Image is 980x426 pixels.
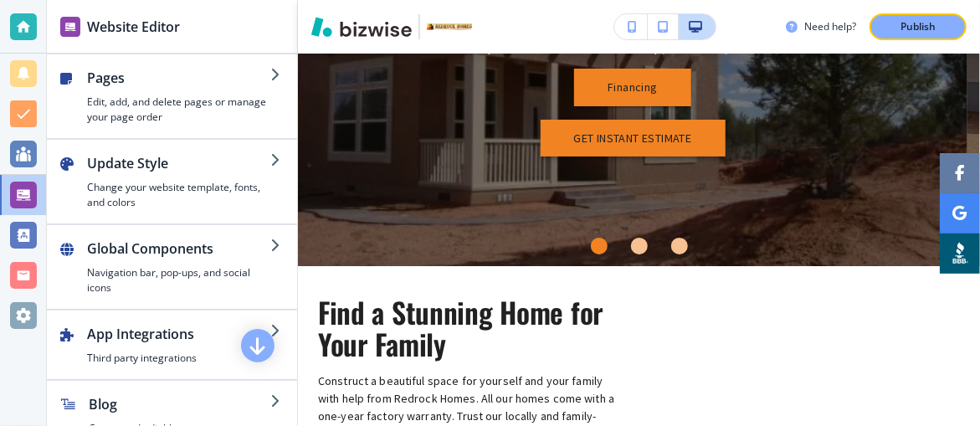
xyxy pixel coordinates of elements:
[87,351,270,366] h4: Third party integrations
[619,226,659,266] li: Go to slide 2
[87,265,270,295] h4: Navigation bar, pop-ups, and social icons
[940,193,980,234] a: Social media link to google account
[574,69,691,106] button: Financing
[900,19,936,34] p: Publish
[87,324,270,344] h2: App Integrations
[87,153,270,173] h2: Update Style
[541,120,726,157] a: GET INSTANT ESTIMATE
[659,226,700,266] li: Go to slide 3
[47,311,297,379] button: App IntegrationsThird party integrations
[311,17,412,37] img: Bizwise Logo
[87,239,270,259] h2: Global Components
[89,394,270,414] h2: Blog
[870,13,967,40] button: Publish
[804,19,856,34] h3: Need help?
[318,296,619,359] h2: Find a Stunning Home for Your Family
[47,225,297,309] button: Global ComponentsNavigation bar, pop-ups, and social icons
[427,23,472,30] img: Your Logo
[47,54,297,138] button: PagesEdit, add, and delete pages or manage your page order
[60,17,80,37] img: editor icon
[87,180,270,210] h4: Change your website template, fonts, and colors
[87,95,270,125] h4: Edit, add, and delete pages or manage your page order
[940,153,980,193] a: Social media link to facebook account
[87,68,270,88] h2: Pages
[579,226,619,266] li: Go to slide 1
[47,140,297,223] button: Update StyleChange your website template, fonts, and colors
[87,17,180,37] h2: Website Editor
